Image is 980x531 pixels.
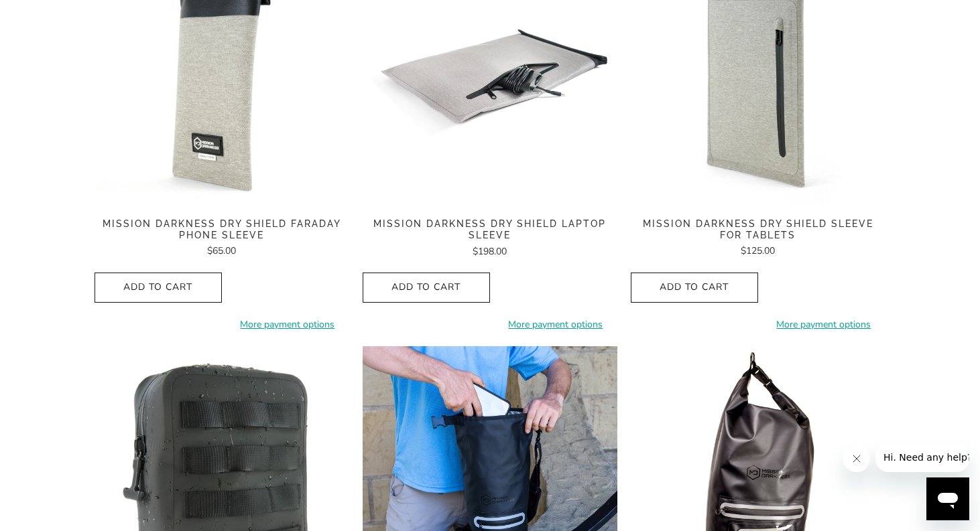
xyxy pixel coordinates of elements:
[631,218,885,259] a: Mission Darkness Dry Shield Sleeve For Tablets $125.00
[363,218,617,241] span: Mission Darkness Dry Shield Laptop Sleeve
[926,477,969,520] iframe: Button to launch messaging window
[377,282,476,293] span: Add to Cart
[109,282,208,293] span: Add to Cart
[95,218,349,259] a: Mission Darkness Dry Shield Faraday Phone Sleeve $65.00
[473,245,507,258] span: $198.00
[762,317,885,332] a: More payment options
[363,273,490,303] button: Add to Cart
[875,443,969,472] iframe: Message from company
[843,445,870,472] iframe: Close message
[494,317,617,332] a: More payment options
[631,273,758,303] button: Add to Cart
[631,218,885,241] span: Mission Darkness Dry Shield Sleeve For Tablets
[8,9,97,20] span: Hi. Need any help?
[95,273,222,303] button: Add to Cart
[95,218,349,241] span: Mission Darkness Dry Shield Faraday Phone Sleeve
[207,244,236,257] span: $65.00
[645,282,744,293] span: Add to Cart
[741,244,775,257] span: $125.00
[226,317,349,332] a: More payment options
[363,218,617,259] a: Mission Darkness Dry Shield Laptop Sleeve $198.00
